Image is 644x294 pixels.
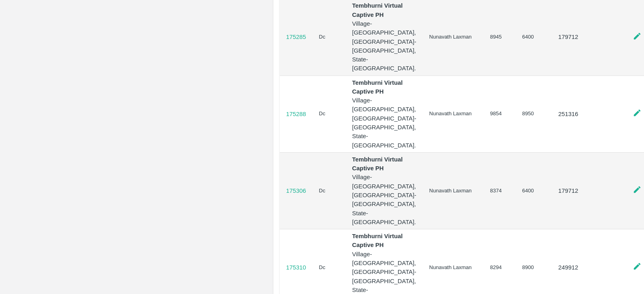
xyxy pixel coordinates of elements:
[558,33,616,41] p: 179712
[352,233,403,248] b: Tembhurni Virtual Captive PH
[286,110,306,118] a: 175288
[286,263,306,272] a: 175310
[558,263,616,272] p: 249912
[352,19,416,73] p: Village-[GEOGRAPHIC_DATA], [GEOGRAPHIC_DATA]-[GEOGRAPHIC_DATA], State-[GEOGRAPHIC_DATA].
[484,152,516,229] td: 8374
[516,152,552,229] td: 6400
[352,96,416,150] p: Village-[GEOGRAPHIC_DATA], [GEOGRAPHIC_DATA]-[GEOGRAPHIC_DATA], State-[GEOGRAPHIC_DATA].
[286,33,306,41] a: 175285
[352,2,403,18] b: Tembhurni Virtual Captive PH
[286,186,306,195] a: 175306
[516,76,552,152] td: 8950
[423,76,483,152] td: Nunavath Laxman
[352,173,416,227] p: Village-[GEOGRAPHIC_DATA], [GEOGRAPHIC_DATA]-[GEOGRAPHIC_DATA], State-[GEOGRAPHIC_DATA].
[558,186,616,195] p: 179712
[558,110,616,118] p: 251316
[312,76,346,152] td: Dc
[484,76,516,152] td: 9854
[423,152,483,229] td: Nunavath Laxman
[352,156,403,171] b: Tembhurni Virtual Captive PH
[352,80,403,95] b: Tembhurni Virtual Captive PH
[312,152,346,229] td: Dc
